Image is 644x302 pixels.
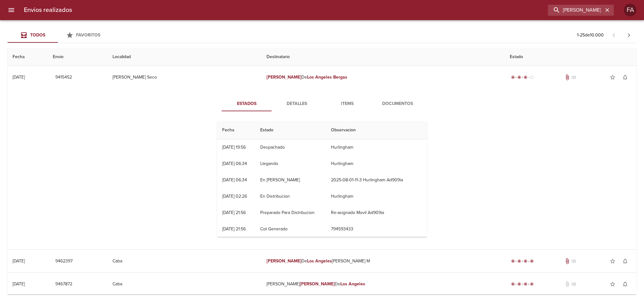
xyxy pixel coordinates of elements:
[53,255,75,267] button: 9462397
[564,74,570,80] span: Tiene documentos adjuntos
[349,281,365,287] em: Angeles
[326,221,427,237] td: 794593433
[326,188,427,205] td: Hurlingham
[217,121,256,139] th: Fecha
[530,259,534,263] span: radio_button_checked
[8,28,108,43] div: Tabs Envios
[261,273,505,295] td: [PERSON_NAME] De
[76,32,100,38] span: Favoritos
[622,281,628,287] span: notifications_none
[619,255,631,267] button: Activar notificaciones
[222,210,246,215] div: [DATE] 21:56
[326,121,427,139] th: Observacion
[326,156,427,172] td: Hurlingham
[624,4,636,16] div: FA
[255,188,326,205] td: En Distribucion
[222,161,247,166] div: [DATE] 06:34
[577,32,604,38] p: 1 - 25 de 10.000
[564,258,570,264] span: Tiene documentos adjuntos
[564,281,570,287] span: No tiene documentos adjuntos
[307,74,314,80] em: Los
[222,96,423,111] div: Tabs detalle de guia
[48,48,107,66] th: Envio
[107,273,261,295] td: Caba
[267,258,301,264] em: [PERSON_NAME]
[524,259,527,263] span: radio_button_checked
[315,258,332,264] em: Angeles
[255,139,326,156] td: Despachado
[225,100,268,108] span: Estados
[524,282,527,286] span: radio_button_checked
[609,281,616,287] span: star_border
[107,66,261,89] td: [PERSON_NAME] Seco
[517,282,521,286] span: radio_button_checked
[524,75,527,79] span: radio_button_checked
[107,48,261,66] th: Localidad
[255,156,326,172] td: Llegando
[619,71,631,84] button: Activar notificaciones
[55,280,72,288] span: 9467872
[622,74,628,80] span: notifications_none
[13,281,25,287] div: [DATE]
[222,145,246,150] div: [DATE] 19:56
[8,48,48,66] th: Fecha
[13,74,25,80] div: [DATE]
[222,177,247,183] div: [DATE] 06:34
[621,28,636,43] span: Pagina siguiente
[255,221,326,237] td: Cot Generado
[606,32,621,38] span: Pagina anterior
[510,74,535,80] div: En viaje
[530,75,534,79] span: radio_button_unchecked
[530,282,534,286] span: radio_button_checked
[53,72,74,83] button: 9415452
[505,48,636,66] th: Estado
[517,75,521,79] span: radio_button_checked
[315,74,332,80] em: Angeles
[107,250,261,272] td: Caba
[261,66,505,89] td: De
[570,281,577,287] span: No tiene pedido asociado
[307,258,314,264] em: Los
[255,205,326,221] td: Preparado Para Distribucion
[570,74,577,80] span: No tiene pedido asociado
[609,74,616,80] span: star_border
[609,258,616,264] span: star_border
[622,258,628,264] span: notifications_none
[511,259,515,263] span: radio_button_checked
[55,257,73,265] span: 9462397
[255,121,326,139] th: Estado
[261,250,505,272] td: De [PERSON_NAME] M
[4,3,19,18] button: menu
[326,100,369,108] span: Items
[222,226,246,232] div: [DATE] 21:56
[510,281,535,287] div: Entregado
[326,205,427,221] td: Re-asignado Movil Ad909ia
[53,278,75,290] button: 9467872
[222,194,247,199] div: [DATE] 02:26
[276,100,318,108] span: Detalles
[517,259,521,263] span: radio_button_checked
[548,5,603,16] input: buscar
[24,5,72,15] h6: Envios realizados
[261,48,505,66] th: Destinatario
[510,258,535,264] div: Entregado
[511,75,515,79] span: radio_button_checked
[30,32,45,38] span: Todos
[326,139,427,156] td: Hurlingham
[511,282,515,286] span: radio_button_checked
[333,74,347,80] em: Bergas
[300,281,335,287] em: [PERSON_NAME]
[13,258,25,264] div: [DATE]
[376,100,419,108] span: Documentos
[340,281,347,287] em: Los
[326,172,427,188] td: 2025-08-01-11-3 Hurlingham Ad909ia
[255,172,326,188] td: En [PERSON_NAME]
[55,74,72,81] span: 9415452
[570,258,577,264] span: No tiene pedido asociado
[606,71,619,84] button: Agregar a favoritos
[267,74,301,80] em: [PERSON_NAME]
[606,255,619,267] button: Agregar a favoritos
[619,278,631,290] button: Activar notificaciones
[606,278,619,290] button: Agregar a favoritos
